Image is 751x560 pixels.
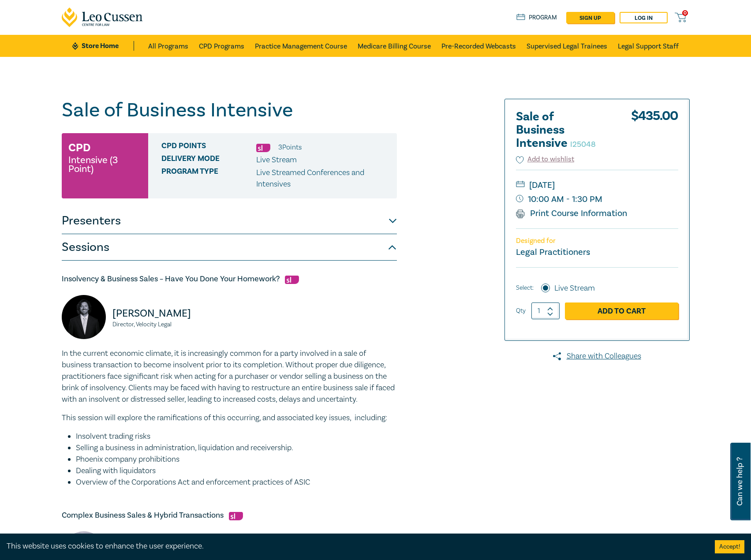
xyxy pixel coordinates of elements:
[256,144,270,152] img: Substantive Law
[68,140,90,156] h3: CPD
[229,512,243,520] img: Substantive Law
[256,167,390,190] p: Live Streamed Conferences and Intensives
[570,139,596,149] small: I25048
[148,35,188,57] a: All Programs
[278,142,302,153] li: 3 Point s
[516,246,590,258] small: Legal Practitioners
[199,35,244,57] a: CPD Programs
[516,208,628,219] a: Print Course Information
[72,41,134,51] a: Store Home
[516,306,526,316] label: Qty
[736,448,744,515] span: Can we help ?
[255,35,347,57] a: Practice Management Course
[112,306,224,321] p: [PERSON_NAME]
[62,510,397,521] h5: Complex Business Sales & Hybrid Transactions
[441,35,516,57] a: Pre-Recorded Webcasts
[285,276,299,284] img: Substantive Law
[62,295,106,339] img: Seamus Ryan
[527,35,607,57] a: Supervised Legal Trainees
[62,348,397,405] p: In the current economic climate, it is increasingly common for a party involved in a sale of busi...
[7,541,702,552] div: This website uses cookies to enhance the user experience.
[62,99,397,122] h1: Sale of Business Intensive
[516,178,678,192] small: [DATE]
[531,302,560,319] input: 1
[62,234,397,261] button: Sessions
[516,13,557,22] a: Program
[161,167,256,190] span: Program type
[516,110,613,150] h2: Sale of Business Intensive
[516,283,534,293] span: Select:
[76,465,397,477] li: Dealing with liquidators
[161,154,256,166] span: Delivery Mode
[62,274,397,284] h5: Insolvency & Business Sales – Have You Done Your Homework?
[161,142,256,153] span: CPD Points
[565,302,678,319] a: Add to Cart
[516,192,678,206] small: 10:00 AM - 1:30 PM
[62,412,397,424] p: This session will explore the ramifications of this occurring, and associated key issues, including:
[76,431,397,442] li: Insolvent trading risks
[618,35,679,57] a: Legal Support Staff
[715,540,744,553] button: Accept cookies
[620,12,668,23] a: Log in
[76,454,397,465] li: Phoenix company prohibitions
[68,156,142,173] small: Intensive (3 Point)
[256,155,297,165] span: Live Stream
[76,442,397,454] li: Selling a business in administration, liquidation and receivership.
[631,110,678,154] div: $ 435.00
[566,12,614,23] a: sign up
[516,237,678,245] p: Designed for
[682,10,688,16] span: 0
[112,321,224,328] small: Director, Velocity Legal
[554,283,595,294] label: Live Stream
[62,208,397,234] button: Presenters
[504,351,690,362] a: Share with Colleagues
[76,477,397,488] li: Overview of the Corporations Act and enforcement practices of ASIC
[358,35,431,57] a: Medicare Billing Course
[516,154,575,164] button: Add to wishlist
